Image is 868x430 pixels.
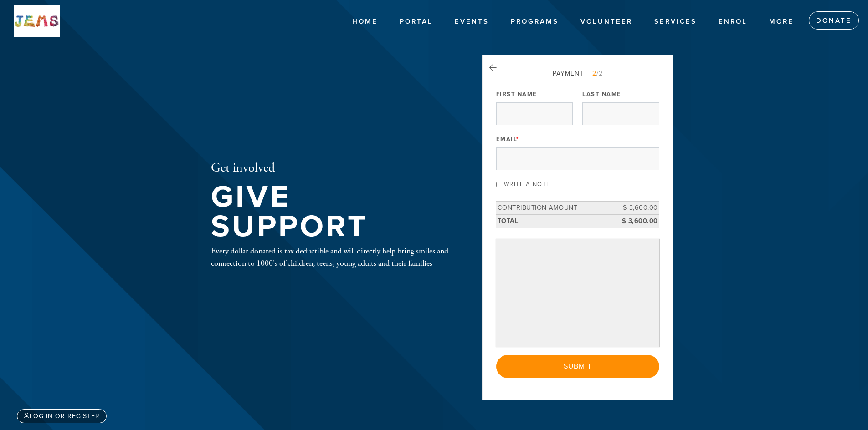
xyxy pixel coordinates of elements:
a: Volunteer [574,13,639,30]
label: First Name [496,90,537,98]
h1: Give Support [211,182,452,241]
iframe: Secure payment input frame [498,241,657,345]
td: $ 3,600.00 [618,202,659,215]
a: Enrol [712,13,754,30]
td: Contribution Amount [496,202,618,215]
img: New%20test.jpg [14,5,60,37]
span: 2 [592,70,596,77]
a: Home [345,13,385,30]
a: More [762,13,801,30]
td: Total [496,214,618,228]
a: Programs [504,13,565,30]
label: Write a note [504,181,550,188]
div: Payment [496,69,659,78]
label: Email [496,135,519,143]
a: Log in or register [17,409,107,423]
span: This field is required. [516,136,519,143]
span: /2 [587,70,603,77]
td: $ 3,600.00 [618,214,659,228]
h2: Get involved [211,161,452,176]
a: Portal [393,13,440,30]
a: Events [448,13,496,30]
a: Donate [809,11,859,30]
input: Submit [496,355,659,378]
a: Services [647,13,704,30]
label: Last Name [582,90,621,98]
div: Every dollar donated is tax deductible and will directly help bring smiles and connection to 1000... [211,245,452,269]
